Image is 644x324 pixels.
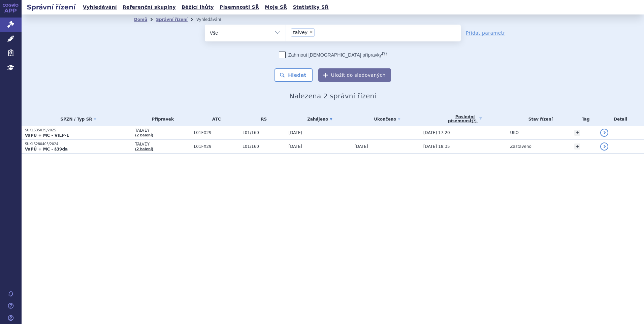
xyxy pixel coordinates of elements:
[423,144,450,149] span: [DATE] 18:35
[600,142,608,151] a: detail
[600,129,608,137] a: detail
[289,92,376,100] span: Nalezena 2 správní řízení
[218,3,261,12] a: Písemnosti SŘ
[239,112,285,126] th: RS
[354,130,356,135] span: -
[574,143,580,150] a: +
[472,119,477,123] abbr: (?)
[156,17,188,22] a: Správní řízení
[275,68,313,82] button: Hledat
[510,130,519,135] span: UKO
[354,115,420,124] a: Ukončeno
[25,147,68,152] strong: VaPÚ + MC - §39da
[597,112,644,126] th: Detail
[354,144,368,149] span: [DATE]
[507,112,571,126] th: Stav řízení
[510,144,532,149] span: Zastaveno
[25,142,132,147] p: SUKLS280405/2024
[317,28,320,36] input: talvey
[135,147,153,151] a: (2 balení)
[289,115,351,124] a: Zahájeno
[318,68,391,82] button: Uložit do sledovaných
[132,112,191,126] th: Přípravek
[291,3,330,12] a: Statistiky SŘ
[466,30,505,36] a: Přidat parametr
[574,130,580,136] a: +
[25,128,132,133] p: SUKLS35039/2025
[309,30,313,34] span: ×
[289,130,302,135] span: [DATE]
[134,17,147,22] a: Domů
[135,142,191,147] span: TALVEY
[571,112,597,126] th: Tag
[243,130,285,135] span: L01/160
[180,3,216,12] a: Běžící lhůty
[243,144,285,149] span: L01/160
[194,130,239,135] span: L01FX29
[279,52,387,58] label: Zahrnout [DEMOGRAPHIC_DATA] přípravky
[25,133,69,138] strong: VaPÚ + MC - VILP-1
[22,2,81,12] h2: Správní řízení
[289,144,302,149] span: [DATE]
[423,112,507,126] a: Poslednípísemnost(?)
[191,112,239,126] th: ATC
[196,14,230,25] li: Vyhledávání
[263,3,289,12] a: Moje SŘ
[135,128,191,133] span: TALVEY
[25,115,132,124] a: SPZN / Typ SŘ
[293,30,308,35] span: talvey
[382,51,387,56] abbr: (?)
[423,130,450,135] span: [DATE] 17:20
[81,3,119,12] a: Vyhledávání
[194,144,239,149] span: L01FX29
[121,3,178,12] a: Referenční skupiny
[135,133,153,137] a: (2 balení)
